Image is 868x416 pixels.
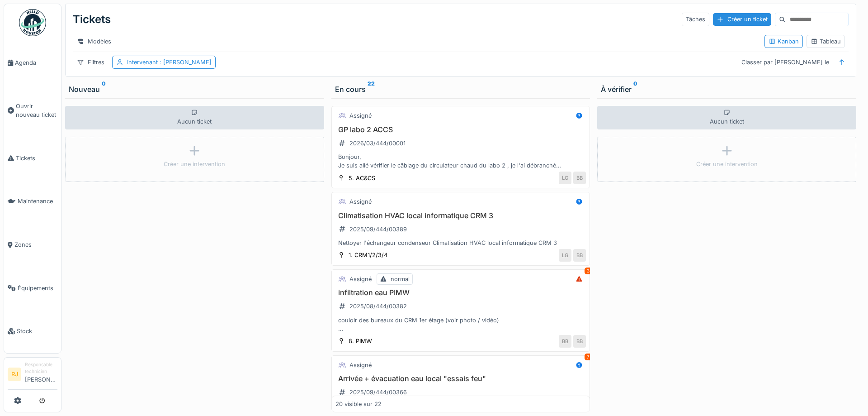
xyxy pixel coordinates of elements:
h3: GP labo 2 ACCS [335,125,586,134]
a: Agenda [4,41,61,85]
span: Équipements [18,284,57,292]
div: Kanban [769,37,799,46]
div: Modèles [73,35,115,48]
div: 2025/09/444/00389 [349,225,407,234]
div: Assigné [349,197,372,206]
a: Ouvrir nouveau ticket [4,85,61,137]
div: 8. PIMW [349,337,372,345]
div: Assigné [349,111,372,120]
div: 20 visible sur 22 [335,400,382,408]
div: En cours [335,84,587,95]
div: Créer une intervention [164,160,225,168]
div: BB [573,335,586,348]
div: Créer une intervention [696,160,758,168]
div: Aucun ticket [597,106,856,129]
div: Intervenant [127,58,212,67]
a: Stock [4,310,61,353]
div: BB [559,335,571,348]
div: 2026/03/444/00001 [349,139,406,148]
div: Assigné [349,361,372,369]
h3: Climatisation HVAC local informatique CRM 3 [335,211,586,220]
div: Bonjour, Je suis allé vérifier le câblage du circulateur chaud du labo 2 , je l'ai débranché phys... [335,153,586,170]
div: BB [573,172,586,184]
div: 3 [585,268,592,274]
div: Assigné [349,275,372,283]
div: 5. AC&CS [349,174,375,182]
div: 2025/09/444/00366 [349,388,407,397]
div: 2025/08/444/00382 [349,302,407,311]
div: Créer un ticket [713,13,771,25]
div: BB [573,249,586,262]
div: Tâches [682,13,709,26]
a: Équipements [4,267,61,310]
h3: infiltration eau PIMW [335,288,586,297]
div: Nettoyer l'échangeur condenseur Climatisation HVAC local informatique CRM 3 [335,239,586,247]
a: Tickets [4,137,61,180]
span: : [PERSON_NAME] [158,59,212,66]
span: Stock [17,327,57,335]
div: Nouveau [69,84,321,95]
div: Tickets [73,8,111,31]
sup: 0 [102,84,106,95]
div: couloir des bureaux du CRM 1er étage (voir photo / vidéo) Bonjour Luc, Suite à notre dernière dis... [335,316,586,333]
div: Responsable technicien [25,361,57,375]
a: RJ Responsable technicien[PERSON_NAME] [8,361,57,390]
span: Maintenance [18,197,57,206]
span: Zones [14,240,57,249]
h3: Arrivée + évacuation eau local "essais feu" [335,374,586,383]
li: [PERSON_NAME] [25,361,57,387]
sup: 22 [368,84,375,95]
div: 7 [585,354,592,360]
div: normal [391,275,410,283]
img: Badge_color-CXgf-gQk.svg [19,9,46,36]
a: Zones [4,223,61,267]
span: Tickets [16,154,57,163]
span: Agenda [15,58,57,67]
li: RJ [8,368,21,381]
div: Filtres [73,56,108,69]
div: Tableau [811,37,841,46]
div: 1. CRM1/2/3/4 [349,251,387,259]
span: Ouvrir nouveau ticket [16,102,57,119]
div: LG [559,249,571,262]
sup: 0 [633,84,637,95]
div: Aucun ticket [65,106,324,129]
div: Classer par [PERSON_NAME] le [737,56,833,69]
a: Maintenance [4,180,61,223]
div: LG [559,172,571,184]
div: À vérifier [601,84,853,95]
